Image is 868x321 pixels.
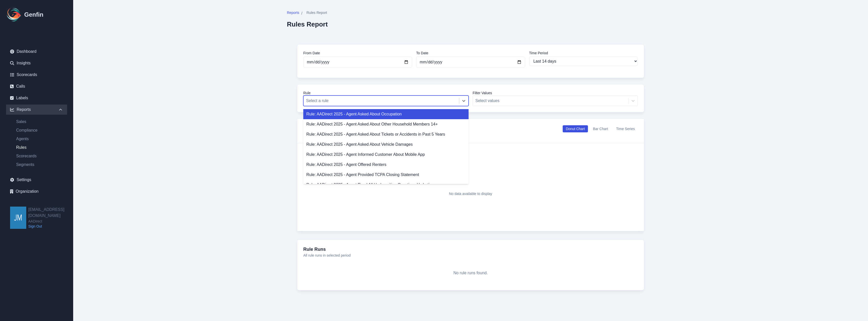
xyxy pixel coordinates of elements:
a: Organization [6,186,67,196]
p: All rule runs in selected period [303,253,638,258]
label: Rule [303,90,469,95]
a: Dashboard [6,46,67,57]
a: Sign Out [28,224,73,229]
a: Settings [6,175,67,185]
div: Rule: AADirect 2025 - Agent Provided TCPA Closing Statement [303,170,469,180]
label: To Date [416,51,525,56]
img: Logo [6,7,22,23]
div: Rule: AADirect 2025 - Agent Asked About Occupation [303,109,469,119]
div: Rule: AADirect 2025 - Agent Asked About Tickets or Accidents in Past 5 Years [303,129,469,139]
a: Segments [12,162,67,168]
div: No rule runs found. [303,262,638,284]
a: Insights [6,58,67,68]
label: Filter Values [473,90,638,95]
span: Reports [287,10,299,15]
button: Donut Chart [563,125,588,132]
div: Rule: AADirect 2025 - Agent Offered Renters [303,160,469,170]
h3: Rule Runs [303,246,638,253]
p: No data available to display [449,191,492,196]
label: Time Period [529,51,638,56]
span: / [301,10,302,16]
div: Rule: AADirect 2025 - Agent Informed Customer About Mobile App [303,150,469,160]
h2: Rules Report [287,20,328,28]
div: Rule: AADirect 2025 - Agent Asked About Other Household Members 14+ [303,119,469,129]
a: Reports [287,10,299,16]
h2: [EMAIL_ADDRESS][DOMAIN_NAME] [28,207,73,219]
button: Bar Chart [590,125,611,132]
a: Rules [12,144,67,151]
a: Compliance [12,127,67,133]
span: AADirect [28,219,73,224]
div: Rule: AADirect 2025 - Agent Read All Underwriting Questions Verbatim [303,180,469,190]
button: Time Series [613,125,638,132]
label: From Date [303,51,412,56]
a: Scorecards [6,70,67,80]
img: jmendoza@aadirect.com [10,207,26,229]
a: Sales [12,119,67,125]
a: Agents [12,136,67,142]
a: Labels [6,93,67,103]
div: Rule: AADirect 2025 - Agent Asked About Vehicle Damages [303,139,469,150]
a: Scorecards [12,153,67,159]
a: Calls [6,81,67,91]
span: Rules Report [306,10,327,15]
h1: Genfin [24,11,43,19]
div: Reports [6,105,67,115]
